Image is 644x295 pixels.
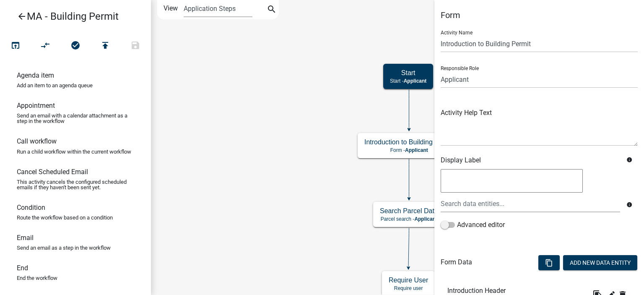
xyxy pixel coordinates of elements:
[380,216,438,222] p: Parcel search -
[626,157,632,163] i: info
[538,260,560,266] wm-modal-confirm: Bulk Actions
[414,216,437,222] span: Applicant
[405,147,428,153] span: Applicant
[389,276,428,284] h5: Require User
[130,40,140,52] i: save
[17,215,113,220] p: Route the workflow based on a condition
[545,259,553,267] i: content_copy
[265,3,278,17] button: search
[441,220,505,230] label: Advanced editor
[17,264,28,272] h6: End
[404,78,427,84] span: Applicant
[17,234,34,242] h6: Email
[17,204,45,211] h6: Condition
[17,245,111,251] p: Send an email as a step in the workflow
[17,11,27,23] i: arrow_back
[17,137,57,145] h6: Call workflow
[17,168,88,176] h6: Cancel Scheduled Email
[390,78,426,84] p: Start -
[267,4,277,16] i: search
[563,255,637,270] button: Add New Data Entity
[380,207,438,215] h5: Search Parcel Data
[30,37,60,55] button: Auto Layout
[389,285,428,291] p: Require user
[41,40,51,52] i: compare_arrows
[120,37,151,55] button: Save
[441,10,638,20] h5: Form
[60,37,91,55] button: No problems
[390,69,426,77] h5: Start
[0,37,31,55] button: Test Workflow
[538,255,560,270] button: content_copy
[17,179,134,190] p: This activity cancels the configured scheduled emails if they haven't been sent yet.
[17,275,57,281] p: End the workflow
[441,258,472,266] h6: Form Data
[17,102,55,110] h6: Appointment
[364,147,454,153] p: Form -
[17,113,134,124] p: Send an email with a calendar attachment as a step in the workflow
[70,40,80,52] i: check_circle
[364,138,454,146] h5: Introduction to Building Permit
[100,40,110,52] i: publish
[441,156,620,164] h6: Display Label
[17,83,93,88] p: Add an item to an agenda queue
[447,287,509,295] h6: Introduction Header
[90,37,120,55] button: Publish
[17,71,54,79] h6: Agenda item
[441,195,620,212] input: Search data entities...
[626,202,632,208] i: info
[0,37,151,57] div: Workflow actions
[10,40,21,52] i: open_in_browser
[7,7,138,26] a: MA - Building Permit
[17,149,131,154] p: Run a child workflow within the current workflow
